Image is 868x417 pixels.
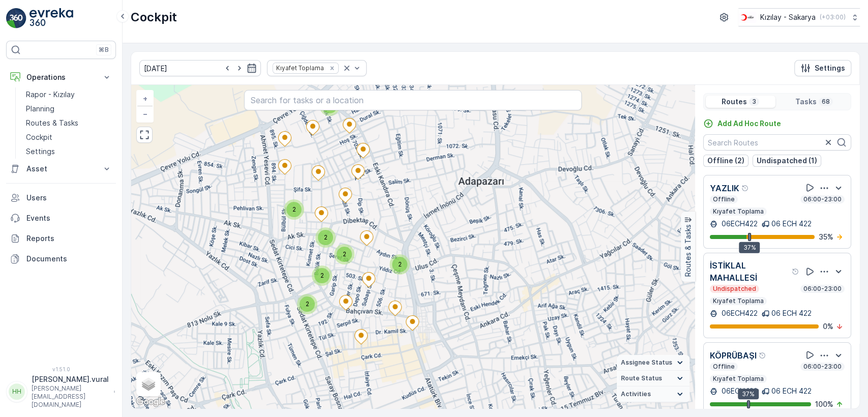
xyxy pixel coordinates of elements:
[22,144,116,159] a: Settings
[6,228,116,249] a: Reports
[284,199,304,220] div: 2
[820,13,846,21] p: ( +03:00 )
[703,118,781,129] a: Add Ad Hoc Route
[771,219,812,229] p: 06 ECH 422
[712,207,765,216] p: Kıyafet Toplama
[273,63,325,73] div: Kıyafet Toplama
[760,12,816,22] p: Kızılay - Sakarya
[683,225,693,277] p: Routes & Tasks
[6,8,26,28] img: logo
[738,12,756,23] img: k%C4%B1z%C4%B1lay_DTAvauz.png
[143,94,147,103] span: +
[315,227,336,248] div: 2
[137,106,153,122] a: Zoom Out
[26,72,96,82] p: Operations
[802,285,843,293] p: 06:00-23:00
[390,254,410,275] div: 2
[741,184,750,192] div: Help Tooltip Icon
[26,213,112,223] p: Events
[617,355,690,371] summary: Assignee Status
[712,285,757,293] p: Undispatched
[703,155,749,167] button: Offline (2)
[738,389,759,400] div: 37%
[26,104,54,114] p: Planning
[6,208,116,228] a: Events
[720,308,758,318] p: 06ECH422
[26,193,112,203] p: Users
[621,374,662,382] span: Route Status
[738,8,860,26] button: Kızılay - Sakarya(+03:00)
[143,109,148,118] span: −
[334,244,354,264] div: 2
[617,371,690,386] summary: Route Status
[134,395,167,408] a: Open this area in Google Maps (opens a new window)
[26,254,112,264] p: Documents
[757,156,817,166] p: Undispatched (1)
[343,250,346,258] span: 2
[32,384,109,409] p: [PERSON_NAME][EMAIL_ADDRESS][DOMAIN_NAME]
[717,118,781,129] p: Add Ad Hoc Route
[771,386,812,396] p: 06 ECH 422
[324,233,327,241] span: 2
[759,351,767,360] div: Help Tooltip Icon
[244,90,582,110] input: Search for tasks or a location
[26,132,52,142] p: Cockpit
[320,272,324,279] span: 2
[6,188,116,208] a: Users
[795,97,817,107] p: Tasks
[398,260,402,268] span: 2
[6,159,116,179] button: Asset
[621,390,651,398] span: Activities
[707,156,744,166] p: Offline (2)
[710,349,757,362] p: KÖPRÜBAŞI
[99,46,109,54] p: ⌘B
[26,118,78,128] p: Routes & Tasks
[26,90,75,100] p: Rapor - Kızılay
[712,375,765,383] p: Kıyafet Toplama
[139,60,261,76] input: dd/mm/yyyy
[703,134,851,151] input: Search Routes
[802,363,843,371] p: 06:00-23:00
[26,164,96,174] p: Asset
[792,267,800,276] div: Help Tooltip Icon
[312,265,332,286] div: 2
[326,64,338,72] div: Remove Kıyafet Toplama
[815,63,845,73] p: Settings
[29,8,73,28] img: logo_light-DOdMpM7g.png
[26,233,112,244] p: Reports
[794,60,851,76] button: Settings
[710,182,739,194] p: YAZLIK
[306,300,309,308] span: 2
[753,155,821,167] button: Undispatched (1)
[712,363,736,371] p: Offline
[712,195,736,203] p: Offline
[6,249,116,269] a: Documents
[137,373,160,395] a: Layers
[6,374,116,409] button: HH[PERSON_NAME].vural[PERSON_NAME][EMAIL_ADDRESS][DOMAIN_NAME]
[751,98,757,106] p: 3
[297,294,317,314] div: 2
[131,9,177,25] p: Cockpit
[22,116,116,130] a: Routes & Tasks
[22,87,116,102] a: Rapor - Kızılay
[722,97,747,107] p: Routes
[823,321,833,332] p: 0 %
[9,383,25,400] div: HH
[621,359,672,367] span: Assignee Status
[22,102,116,116] a: Planning
[137,91,153,106] a: Zoom In
[6,366,116,372] span: v 1.51.0
[32,374,109,384] p: [PERSON_NAME].vural
[712,297,765,305] p: Kıyafet Toplama
[26,146,55,157] p: Settings
[292,205,296,213] span: 2
[802,195,843,203] p: 06:00-23:00
[710,259,790,284] p: İSTİKLAL MAHALLESİ
[134,395,167,408] img: Google
[720,219,758,229] p: 06ECH422
[771,308,812,318] p: 06 ECH 422
[815,399,833,409] p: 100 %
[720,386,758,396] p: 06ECH422
[617,386,690,402] summary: Activities
[819,232,833,242] p: 35 %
